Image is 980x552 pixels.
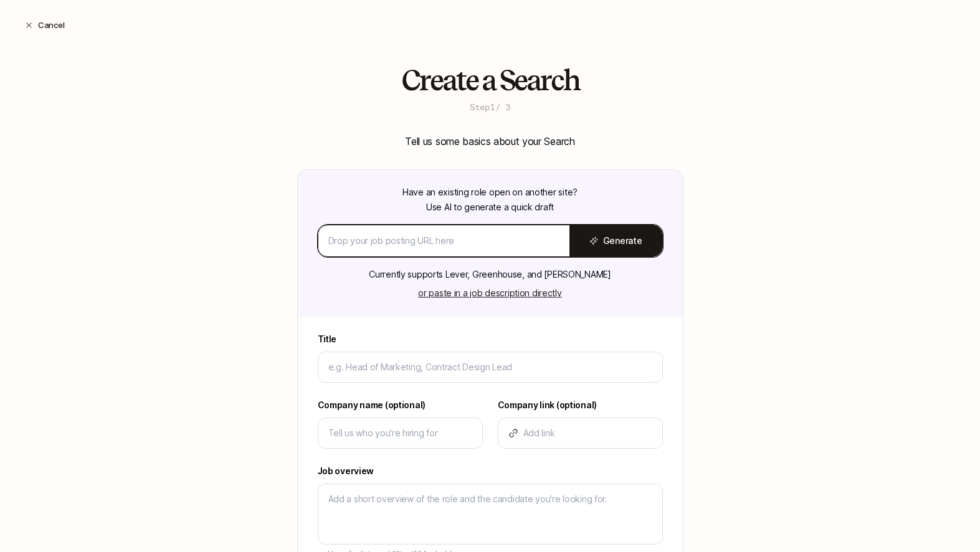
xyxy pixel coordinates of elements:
input: Add link [523,426,652,441]
p: Step 1 / 3 [470,101,510,113]
label: Title [318,332,663,347]
h2: Create a Search [401,65,579,96]
input: Tell us who you're hiring for [328,426,472,441]
label: Job overview [318,464,663,479]
input: Drop your job posting URL here [328,233,559,248]
label: Company name (optional) [318,398,483,413]
input: e.g. Head of Marketing, Contract Design Lead [328,360,652,375]
p: Tell us some basics about your Search [405,133,574,149]
p: Have an existing role open on another site? Use AI to generate a quick draft [402,185,578,215]
button: or paste in a job description directly [411,284,569,302]
label: Company link (optional) [498,398,663,413]
button: Cancel [15,14,74,36]
p: Currently supports Lever, Greenhouse, and [PERSON_NAME] [369,267,611,282]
